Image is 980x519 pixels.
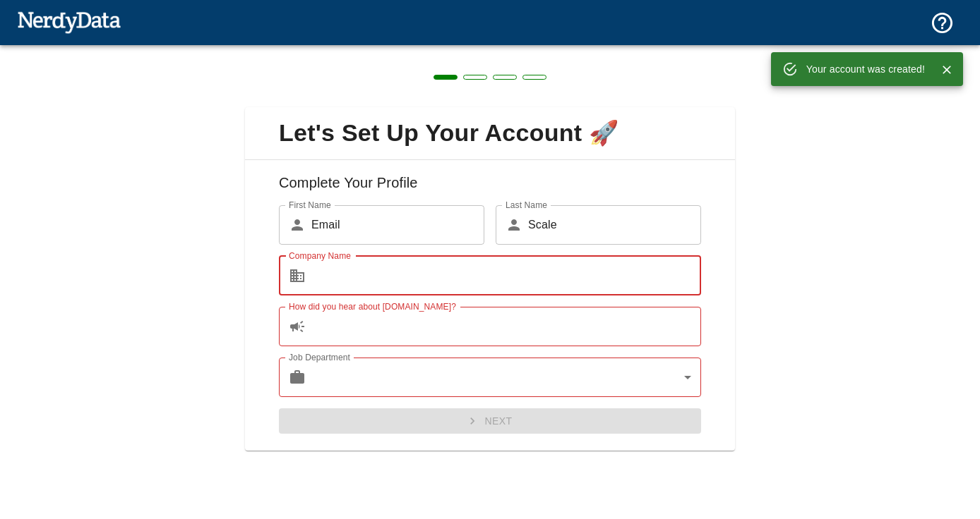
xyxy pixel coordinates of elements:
label: First Name [289,199,331,211]
button: Support and Documentation [921,2,963,44]
label: Last Name [506,199,547,211]
button: Close [936,59,957,80]
div: Your account was created! [806,56,925,82]
h6: Complete Your Profile [256,171,724,205]
label: Job Department [289,351,350,363]
img: NerdyData.com [17,8,121,36]
span: Let's Set Up Your Account 🚀 [256,118,724,148]
label: Company Name [289,250,351,262]
label: How did you hear about [DOMAIN_NAME]? [289,300,456,312]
